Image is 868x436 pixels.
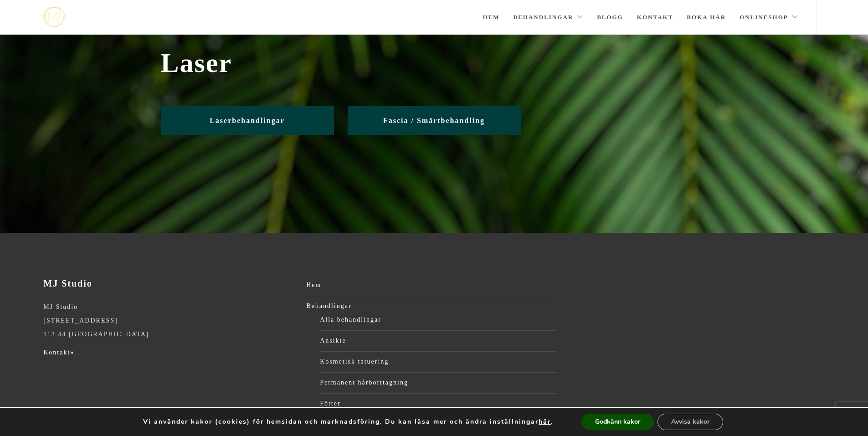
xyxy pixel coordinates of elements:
button: Godkänn kakor [581,414,654,430]
span: Laser [161,47,708,79]
a: Hem [306,278,557,292]
a: Permanent hårborttagning [320,376,557,390]
a: Behandlingar [514,1,584,33]
a: Hem [483,1,499,33]
span: Laserbehandlingar [210,117,285,124]
a: Laserbehandlingar [161,106,334,135]
a: Blogg [597,1,623,33]
button: här [539,418,551,426]
p: MJ Studio [STREET_ADDRESS] 113 44 [GEOGRAPHIC_DATA] [43,300,294,341]
a: Fascia / Smärtbehandling [348,106,521,135]
a: Ansikte [320,334,557,348]
a: Behandlingar [306,299,557,313]
a: Kontakt» [43,349,74,356]
a: Alla behandlingar [320,313,557,327]
p: Vi använder kakor (cookies) för hemsidan och marknadsföring. Du kan läsa mer och ändra inställnin... [143,418,553,426]
button: Avvisa kakor [657,414,723,430]
a: Kontakt [637,1,673,33]
a: Boka här [687,1,726,33]
h3: MJ Studio [43,278,294,289]
a: Kosmetisk tatuering [320,355,557,369]
img: mjstudio [43,7,65,27]
a: Fötter [320,397,557,410]
a: Onlineshop [740,1,798,33]
span: Fascia / Smärtbehandling [383,117,485,124]
strong: » [70,349,74,356]
a: mjstudio mjstudio mjstudio [43,7,65,27]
